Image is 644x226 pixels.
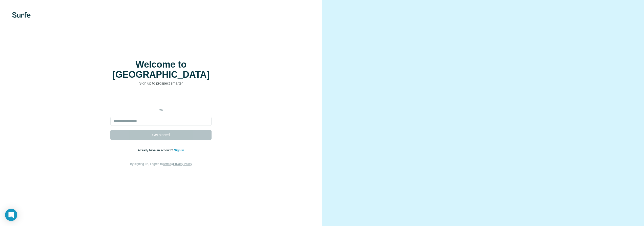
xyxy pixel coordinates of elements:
img: Surfe's logo [12,12,31,18]
span: By signing up, I agree to & [130,162,192,166]
a: Sign in [174,149,184,152]
h1: Welcome to [GEOGRAPHIC_DATA] [110,59,212,80]
p: or [153,108,169,113]
a: Privacy Policy [173,162,192,166]
p: Sign up to prospect smarter [110,81,212,86]
span: Already have an account? [138,149,174,152]
div: Open Intercom Messenger [5,209,17,221]
a: Terms [163,162,171,166]
iframe: Sign in with Google Button [108,93,214,105]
